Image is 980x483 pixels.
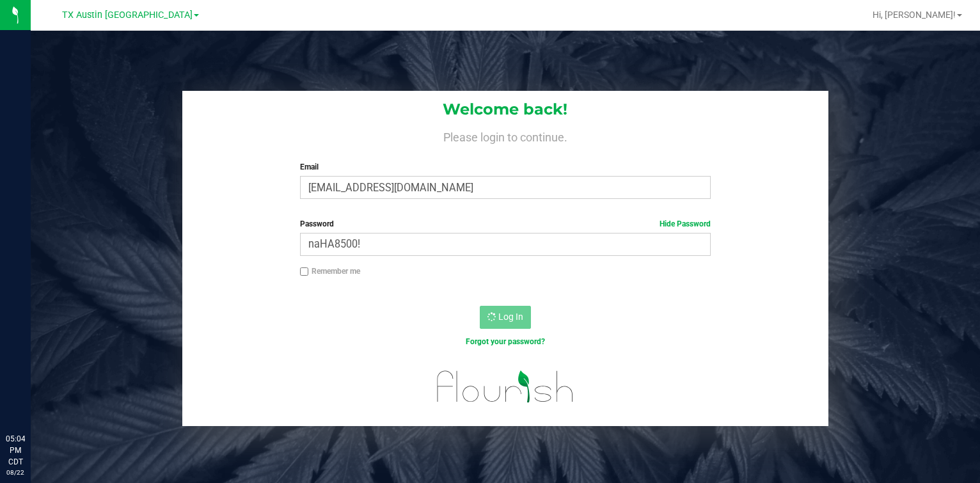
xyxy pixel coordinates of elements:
[498,312,523,322] span: Log In
[300,267,309,276] input: Remember me
[300,265,360,277] label: Remember me
[300,161,711,173] label: Email
[6,433,25,468] p: 05:04 PM CDT
[182,101,828,118] h1: Welcome back!
[62,10,193,20] span: TX Austin [GEOGRAPHIC_DATA]
[466,337,545,346] a: Forgot your password?
[6,468,25,477] p: 08/22
[182,128,828,143] h4: Please login to continue.
[873,10,956,20] span: Hi, [PERSON_NAME]!
[660,219,711,228] a: Hide Password
[425,361,586,413] img: flourish_logo.svg
[480,306,531,329] button: Log In
[300,219,334,228] span: Password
